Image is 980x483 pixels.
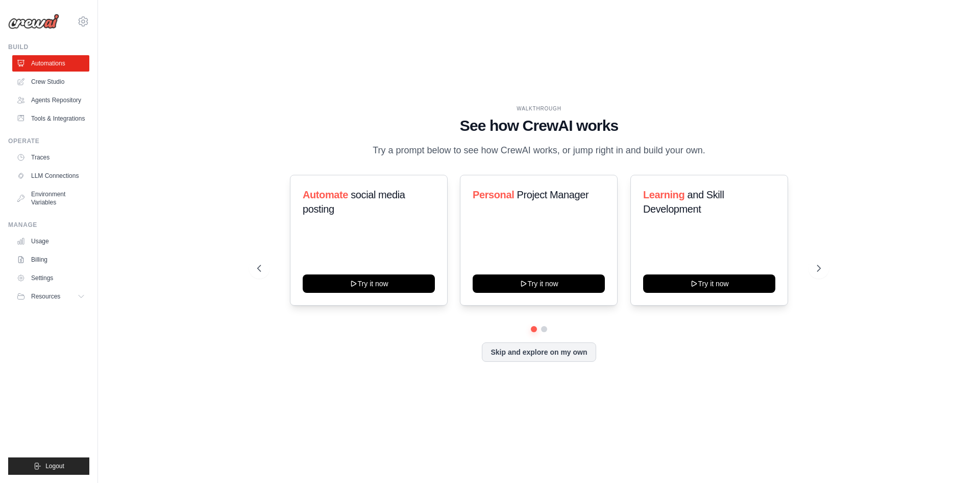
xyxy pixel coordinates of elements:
a: Traces [12,149,89,166]
button: Resources [12,288,89,305]
a: Billing [12,251,89,268]
span: Logout [45,462,64,470]
div: Manage [8,221,89,229]
span: social media posting [303,189,405,215]
div: WALKTHROUGH [257,105,821,112]
img: Logo [8,14,59,29]
a: Tools & Integrations [12,110,89,127]
button: Skip and explore on my own [482,342,596,362]
a: LLM Connections [12,168,89,184]
div: Operate [8,137,89,145]
a: Settings [12,270,89,286]
button: Try it now [643,274,775,293]
a: Agents Repository [12,92,89,108]
span: and Skill Development [643,189,724,215]
a: Environment Variables [12,186,89,211]
h1: See how CrewAI works [257,117,821,135]
span: Resources [31,292,60,301]
button: Try it now [473,274,605,293]
span: Personal [473,189,514,200]
span: Learning [643,189,684,200]
button: Logout [8,457,89,475]
a: Automations [12,55,89,72]
button: Try it now [303,274,435,293]
span: Project Manager [517,189,589,200]
a: Crew Studio [12,74,89,90]
div: Build [8,43,89,51]
a: Usage [12,233,89,249]
span: Automate [303,189,348,200]
p: Try a prompt below to see how CrewAI works, or jump right in and build your own. [367,143,710,158]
